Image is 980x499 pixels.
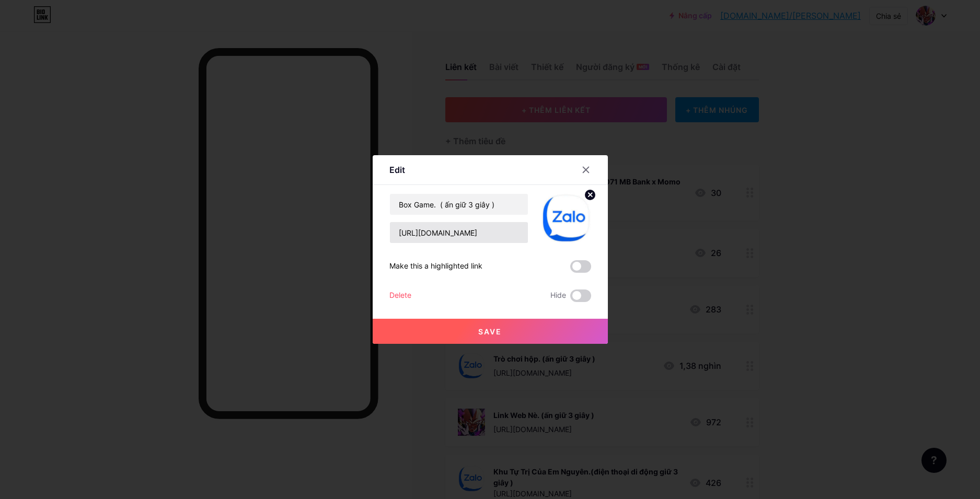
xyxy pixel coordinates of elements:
[550,289,566,302] span: Hide
[478,327,502,336] span: Save
[389,289,411,302] div: Delete
[541,193,591,243] img: link_thumbnail
[373,319,608,344] button: Save
[389,260,482,273] div: Make this a highlighted link
[390,194,528,215] input: Title
[390,222,528,243] input: URL
[389,164,405,176] div: Edit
